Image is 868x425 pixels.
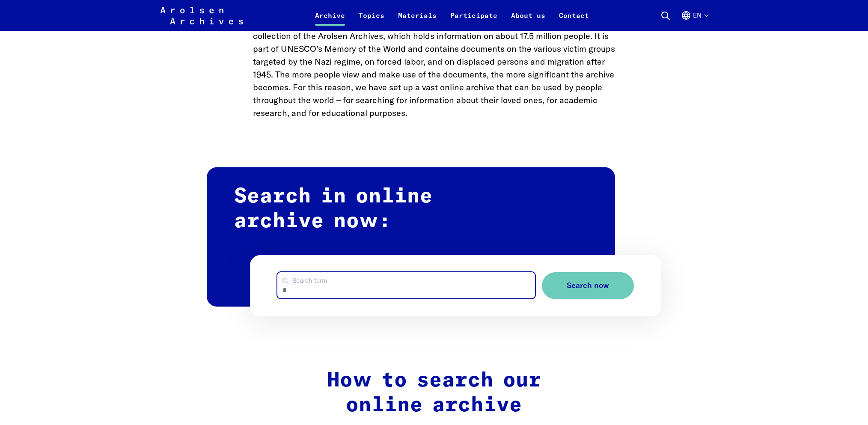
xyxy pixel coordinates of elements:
a: About us [504,10,552,31]
span: Search now [567,281,609,290]
nav: Primary [308,5,596,26]
a: Participate [443,10,504,31]
a: Contact [552,10,596,31]
a: Archive [308,10,352,31]
button: Search now [542,272,634,299]
h2: How to search our online archive [253,369,615,418]
button: English, language selection [681,10,708,31]
a: Topics [352,10,391,31]
a: Materials [391,10,443,31]
p: A Paper Monument – that is how Holocaust survivor [PERSON_NAME] described the collection of the A... [253,17,615,119]
h2: Search in online archive now: [207,167,615,306]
